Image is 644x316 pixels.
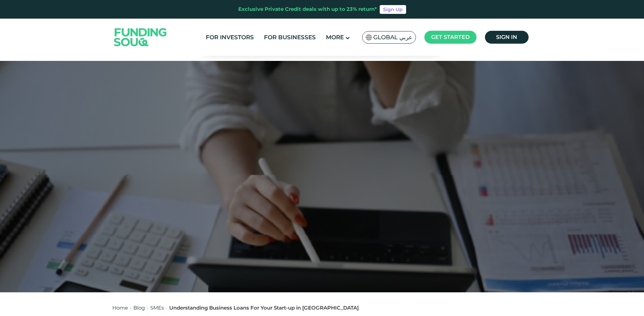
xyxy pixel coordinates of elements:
[204,32,256,43] a: For Investors
[366,35,372,40] img: SA Flag
[112,304,128,311] a: Home
[107,20,174,54] img: Logo
[380,5,406,14] a: Sign Up
[373,33,412,41] span: Global عربي
[169,304,359,312] div: Understanding Business Loans For Your Start-up in [GEOGRAPHIC_DATA]
[496,34,517,40] span: Sign in
[150,304,164,311] a: SMEs
[133,304,145,311] a: Blog
[326,34,344,41] span: More
[485,31,529,44] a: Sign in
[238,5,377,13] div: Exclusive Private Credit deals with up to 23% return*
[262,32,317,43] a: For Businesses
[431,34,470,40] span: Get started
